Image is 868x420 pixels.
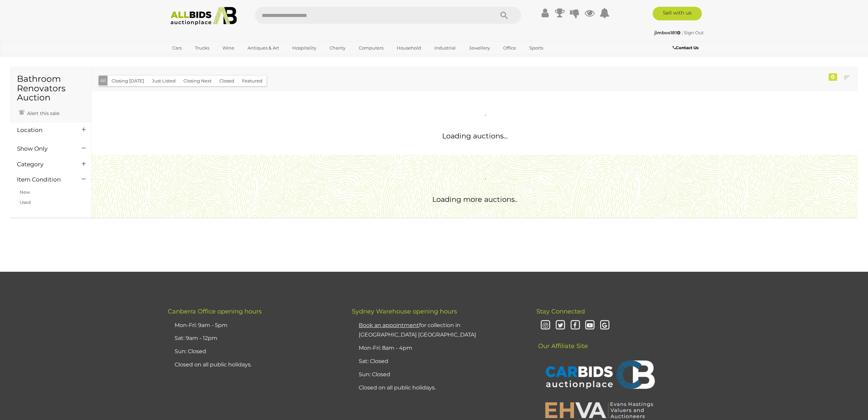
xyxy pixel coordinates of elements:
button: Closing [DATE] [107,76,148,86]
li: Sat: Closed [357,355,519,368]
img: CARBIDS Auctionplace [541,353,657,398]
a: Antiques & Art [243,42,283,54]
b: Contact Us [673,45,698,50]
a: Household [392,42,426,54]
img: Allbids.com.au [167,7,240,25]
a: Hospitality [288,42,321,54]
i: Twitter [554,320,566,331]
button: All [99,76,108,85]
h4: Location [17,127,72,133]
h1: Bathroom Renovators Auction [17,74,84,102]
a: Sign Out [684,30,704,35]
a: New [20,189,30,195]
a: Sell with us [653,7,702,20]
h4: Show Only [17,146,72,152]
button: Just Listed [148,76,180,86]
li: Sun: Closed [357,368,519,381]
img: EHVA | Evans Hastings Valuers and Auctioneers [541,401,657,419]
a: Computers [354,42,388,54]
strong: jimbos181 [654,30,680,35]
span: | [682,30,683,35]
i: Youtube [584,320,596,331]
u: Book an appointment [359,322,419,328]
li: Sun: Closed [173,345,335,358]
i: Google [599,320,611,331]
a: Book an appointmentfor collection in [GEOGRAPHIC_DATA] [GEOGRAPHIC_DATA] [359,322,476,338]
a: Cars [168,42,186,54]
i: Facebook [569,320,581,331]
span: Stay Connected [536,308,585,315]
li: Sat: 9am - 12pm [173,332,335,345]
a: Wine [218,42,239,54]
a: Charity [325,42,350,54]
li: Mon-Fri: 8am - 4pm [357,342,519,355]
a: Office [499,42,520,54]
a: Contact Us [673,44,700,52]
a: Sports [525,42,548,54]
a: Used [20,199,31,205]
span: Sydney Warehouse opening hours [352,308,457,315]
a: jimbos181 [654,30,682,35]
a: Jewellery [465,42,494,54]
span: Loading more auctions.. [432,195,517,204]
button: Featured [238,76,267,86]
h4: Category [17,161,72,168]
button: Closed [215,76,238,86]
li: Closed on all public holidays. [357,381,519,395]
li: Closed on all public holidays. [173,358,335,371]
span: Our Affiliate Site [536,332,588,350]
h4: Item Condition [17,176,72,183]
a: [GEOGRAPHIC_DATA] [168,54,225,65]
div: 0 [829,73,837,81]
button: Closing Next [179,76,216,86]
i: Instagram [540,320,552,331]
a: Alert this sale [17,108,61,118]
span: Alert this sale [25,110,59,116]
a: Trucks [191,42,214,54]
span: Loading auctions... [442,132,508,140]
button: Search [487,7,521,24]
a: Industrial [430,42,460,54]
span: Canberra Office opening hours [168,308,262,315]
li: Mon-Fri: 9am - 5pm [173,319,335,332]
